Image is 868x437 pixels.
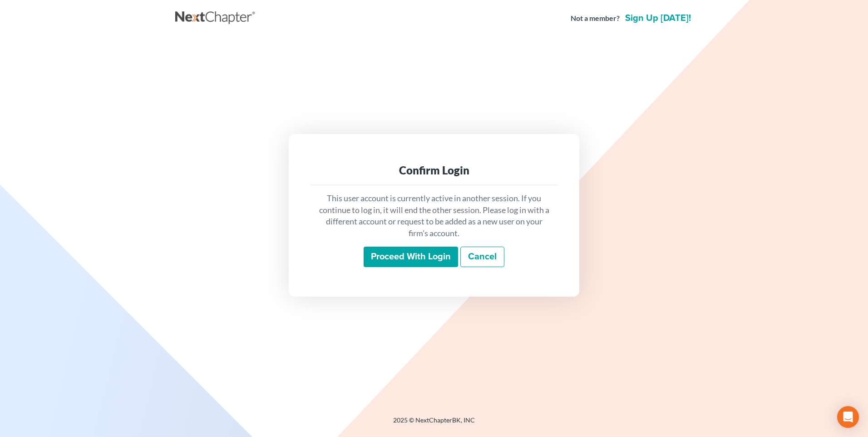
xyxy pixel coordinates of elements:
div: Confirm Login [318,163,550,178]
div: 2025 © NextChapterBK, INC [175,416,693,432]
div: Open Intercom Messenger [837,406,859,428]
strong: Not a member? [571,13,620,24]
a: Cancel [460,247,504,268]
p: This user account is currently active in another session. If you continue to log in, it will end ... [318,193,550,239]
a: Sign up [DATE]! [623,14,693,23]
input: Proceed with login [364,247,458,268]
